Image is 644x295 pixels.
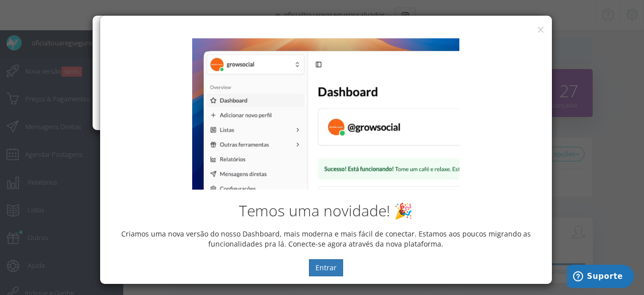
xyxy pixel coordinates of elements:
img: New Dashboard [192,38,459,190]
h2: Temos uma novidade! 🎉 [108,202,544,219]
iframe: Abre um widget para que você possa encontrar mais informações [567,265,634,290]
button: Entrar [309,259,343,276]
p: Criamos uma nova versão do nosso Dashboard, mais moderna e mais fácil de conectar. Estamos aos po... [108,229,544,249]
button: × [537,23,544,36]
